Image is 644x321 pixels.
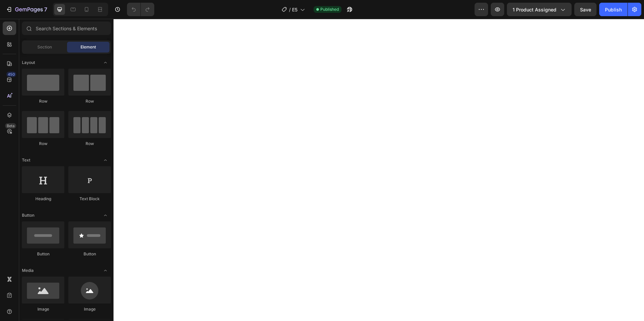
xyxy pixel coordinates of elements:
[513,6,556,13] span: 1 product assigned
[100,210,111,221] span: Toggle open
[68,141,111,147] div: Row
[127,3,154,16] div: Undo/Redo
[5,123,16,129] div: Beta
[22,251,64,257] div: Button
[37,44,52,50] span: Section
[580,7,591,12] span: Save
[22,60,35,66] span: Layout
[605,6,622,13] div: Publish
[3,3,50,16] button: 7
[100,155,111,166] span: Toggle open
[599,3,627,16] button: Publish
[22,98,64,104] div: Row
[68,196,111,202] div: Text Block
[22,157,30,163] span: Text
[292,6,297,13] span: E5
[22,212,34,218] span: Button
[6,72,16,77] div: 450
[22,267,34,274] span: Media
[68,251,111,257] div: Button
[80,44,96,50] span: Element
[100,265,111,276] span: Toggle open
[22,306,64,312] div: Image
[114,19,644,321] iframe: Design area
[320,6,339,12] span: Published
[100,57,111,68] span: Toggle open
[22,196,64,202] div: Heading
[22,141,64,147] div: Row
[68,98,111,104] div: Row
[68,306,111,312] div: Image
[289,6,291,13] span: /
[574,3,597,16] button: Save
[22,22,111,35] input: Search Sections & Elements
[507,3,572,16] button: 1 product assigned
[44,5,47,13] p: 7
